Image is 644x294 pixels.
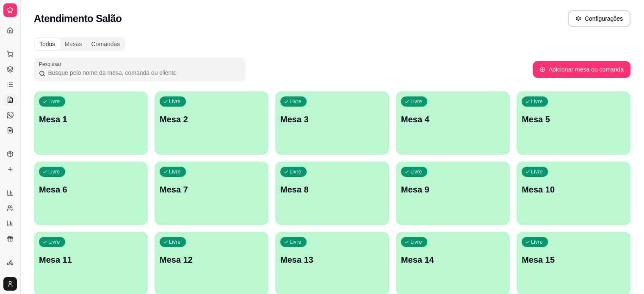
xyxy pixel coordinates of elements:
button: LivreMesa 3 [275,91,389,155]
h2: Atendimento Salão [34,12,122,25]
p: Mesa 1 [39,113,143,125]
p: Livre [531,168,543,175]
p: Mesa 2 [160,113,263,125]
button: LivreMesa 10 [517,162,630,225]
p: Livre [48,239,60,245]
p: Mesa 5 [522,113,625,125]
p: Mesa 12 [160,254,263,266]
p: Livre [169,239,181,245]
button: LivreMesa 1 [34,91,148,155]
p: Mesa 6 [39,184,143,195]
p: Mesa 7 [160,184,263,195]
div: Todos [35,38,60,50]
p: Livre [410,98,422,105]
p: Livre [290,98,301,105]
p: Livre [290,239,301,245]
p: Mesa 4 [401,113,505,125]
button: LivreMesa 8 [275,162,389,225]
p: Mesa 11 [39,254,143,266]
p: Livre [290,168,301,175]
button: Configurações [568,10,630,27]
p: Livre [48,98,60,105]
button: LivreMesa 2 [155,91,268,155]
p: Mesa 8 [280,184,384,195]
p: Mesa 14 [401,254,505,266]
p: Mesa 3 [280,113,384,125]
p: Mesa 13 [280,254,384,266]
p: Livre [531,239,543,245]
button: Adicionar mesa ou comanda [533,61,630,78]
p: Livre [410,239,422,245]
button: LivreMesa 4 [396,91,510,155]
p: Livre [48,168,60,175]
p: Livre [169,168,181,175]
button: LivreMesa 6 [34,162,148,225]
button: LivreMesa 7 [155,162,268,225]
div: Comandas [87,38,125,50]
p: Livre [410,168,422,175]
button: LivreMesa 5 [517,91,630,155]
div: Mesas [60,38,86,50]
label: Pesquisar [39,60,64,68]
button: LivreMesa 9 [396,162,510,225]
p: Livre [169,98,181,105]
p: Mesa 15 [522,254,625,266]
p: Mesa 10 [522,184,625,195]
p: Mesa 9 [401,184,505,195]
p: Livre [531,98,543,105]
input: Pesquisar [45,69,240,77]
